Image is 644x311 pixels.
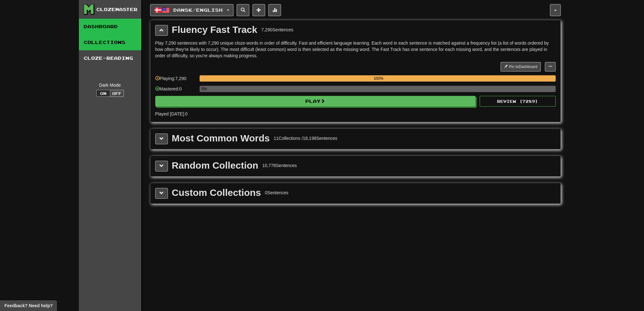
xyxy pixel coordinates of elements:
[79,19,141,34] a: Dashboard
[274,135,337,141] div: 11 Collections / 18,198 Sentences
[237,4,249,16] button: Search sentences
[172,25,257,34] div: Fluency Fast Track
[480,96,556,107] button: Review (7289)
[155,75,196,86] div: Playing: 7,290
[150,4,233,16] button: Dansk/English
[4,302,53,309] span: Open feedback widget
[262,162,297,169] div: 10,778 Sentences
[201,75,556,82] div: 100%
[261,27,293,33] div: 7,290 Sentences
[268,4,281,16] button: More stats
[172,161,258,170] div: Random Collection
[173,7,223,13] span: Dansk / English
[155,40,556,59] p: Play 7,290 sentences with 7,290 unique cloze-words in order of difficulty. Fast and efficient lan...
[96,90,110,97] button: On
[84,82,137,88] div: Dark Mode
[172,134,270,143] div: Most Common Words
[501,62,541,72] button: Pin toDashboard
[155,86,196,96] div: Mastered: 0
[172,188,261,197] div: Custom Collections
[79,50,141,66] a: Cloze-Reading
[96,6,137,13] div: Clozemaster
[155,96,476,107] button: Play
[265,190,288,196] div: 0 Sentences
[155,111,188,116] span: Played [DATE]: 0
[110,90,124,97] button: Off
[252,4,265,16] button: Add sentence to collection
[79,34,141,50] a: Collections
